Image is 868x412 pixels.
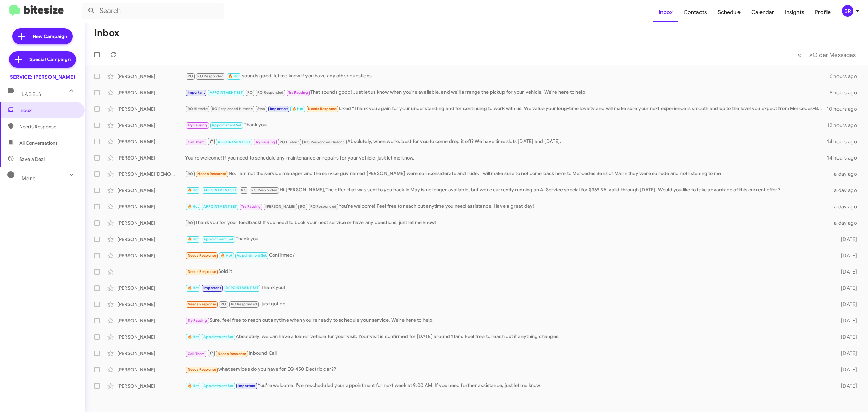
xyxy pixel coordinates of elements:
span: Try Pausing [288,90,308,95]
div: [PERSON_NAME] [117,285,185,292]
div: Sold it [185,268,828,276]
div: sounds good, let me know if you have any other questions. [185,72,828,80]
span: 🔥 Hot [188,188,199,192]
span: APPOINTMENT SET [203,204,237,209]
span: RO [188,74,193,78]
div: That sounds good! Just let us know when you're available, and we'll arrange the pickup for your v... [185,89,828,96]
span: RO Responded [310,204,336,209]
div: a day ago [828,203,863,210]
div: [PERSON_NAME] [117,89,185,96]
div: Thank you for your feedback! If you need to book your next service or have any questions, just le... [185,219,828,227]
span: Appointment Set [203,383,233,388]
span: Stop [257,107,265,111]
div: You're welcome! If you need to schedule any maintenance or repairs for your vehicle, just let me ... [185,154,827,161]
div: [PERSON_NAME] [117,301,185,308]
span: RO [300,204,305,209]
div: [PERSON_NAME] [117,220,185,226]
div: [PERSON_NAME] [117,334,185,340]
div: Absolutely, we can have a loaner vehicle for your visit. Your visit is confirmed for [DATE] aroun... [185,333,828,341]
div: [DATE] [828,366,863,373]
span: Call Them [188,140,205,144]
div: [PERSON_NAME] [117,252,185,259]
input: Search [82,3,224,19]
span: Older Messages [813,51,856,59]
a: Contacts [678,2,712,22]
span: Inbox [19,107,77,114]
div: what services do you have for EQ 450 Electric car?? [185,366,828,373]
span: 🔥 Hot [188,204,199,209]
div: You're welcome! Feel free to reach out anytime you need assistance. Have a great day! [185,203,828,210]
span: RO Responded Historic [304,140,345,144]
span: Needs Response [188,253,216,258]
span: More [22,175,36,182]
span: RO Historic [280,140,300,144]
div: 10 hours ago [827,106,863,112]
a: Insights [780,2,810,22]
button: BR [836,5,861,17]
div: [DATE] [828,268,863,275]
a: Calendar [746,2,780,22]
span: Important [188,90,205,95]
div: [PERSON_NAME] [117,382,185,389]
div: [PERSON_NAME] [117,203,185,210]
div: [PERSON_NAME] [117,106,185,112]
span: Needs Response [19,123,77,130]
span: 🔥 Hot [221,253,232,258]
div: You're welcome! I've rescheduled your appointment for next week at 9:00 AM. If you need further a... [185,382,828,390]
span: 🔥 Hot [188,286,199,290]
div: 6 hours ago [828,73,863,80]
span: Important [203,286,221,290]
span: All Conversations [19,139,58,146]
span: New Campaign [33,33,67,40]
span: APPOINTMENT SET [225,286,259,290]
div: [PERSON_NAME] [117,366,185,373]
div: [PERSON_NAME] [117,122,185,129]
div: 12 hours ago [827,122,863,129]
div: Sure, feel free to reach out anytime when you're ready to schedule your service. We're here to help! [185,317,828,324]
div: [PERSON_NAME] [117,187,185,194]
span: Try Pausing [188,123,207,127]
div: 14 hours ago [827,154,863,161]
span: Save a Deal [19,156,45,163]
div: 8 hours ago [828,89,863,96]
div: BR [842,5,853,17]
span: » [809,51,813,59]
span: Needs Response [188,302,216,306]
div: Inbound Call [185,349,828,357]
span: Needs Response [188,269,216,274]
span: RO Responded [257,90,283,95]
span: 🔥 Hot [292,107,303,111]
div: [PERSON_NAME] [117,154,185,161]
span: Appointment Set [212,123,241,127]
span: Profile [810,2,836,22]
div: a day ago [828,171,863,177]
h1: Inbox [94,27,119,38]
div: Confirmed/ [185,251,828,259]
span: Appointment Set [237,253,267,258]
div: Hi [PERSON_NAME],The offer that was sent to you back in May is no longer available, but we’re cur... [185,186,828,194]
span: Try Pausing [241,204,261,209]
span: [PERSON_NAME] [265,204,296,209]
div: a day ago [828,220,863,226]
div: a day ago [828,187,863,194]
div: [DATE] [828,334,863,340]
a: Schedule [712,2,746,22]
div: I just got de [185,300,828,308]
button: Previous [793,48,805,62]
span: RO Responded [251,188,277,192]
div: SERVICE: [PERSON_NAME] [10,74,75,80]
span: Needs Response [188,367,216,372]
span: 🔥 Hot [188,237,199,241]
span: RO [241,188,246,192]
span: Try Pausing [188,318,207,323]
div: [PERSON_NAME][DEMOGRAPHIC_DATA] [117,171,185,177]
a: Inbox [653,2,678,22]
a: Special Campaign [9,51,76,68]
span: Special Campaign [29,56,71,63]
span: Labels [22,91,41,97]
